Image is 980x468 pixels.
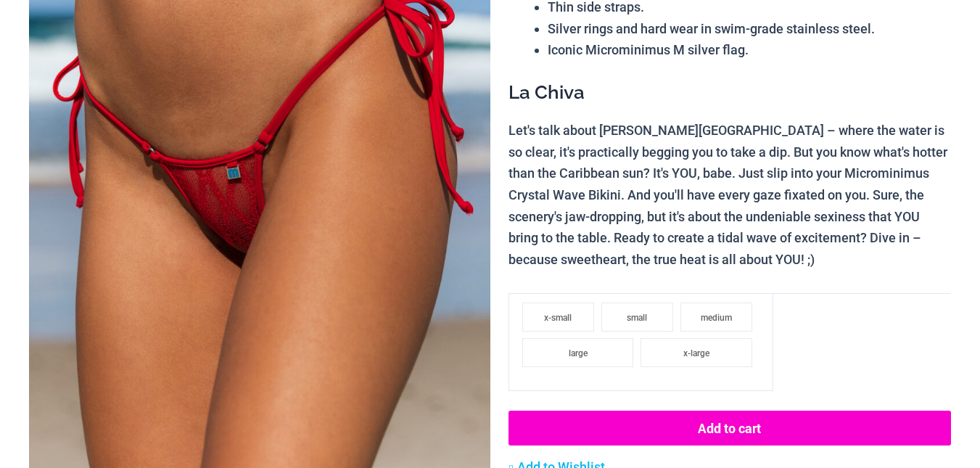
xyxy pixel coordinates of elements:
[548,39,951,61] li: Iconic Microminimus M silver flag.
[508,120,951,271] p: Let's talk about [PERSON_NAME][GEOGRAPHIC_DATA] – where the water is so clear, it's practically b...
[701,313,732,323] span: medium
[569,348,588,358] span: large
[522,338,634,367] li: large
[544,313,572,323] span: x-small
[683,348,709,358] span: x-large
[508,81,951,105] h3: La Chiva
[680,303,752,332] li: medium
[508,411,951,446] button: Add to cart
[522,303,594,332] li: x-small
[601,303,673,332] li: small
[548,18,951,40] li: Silver rings and hard wear in swim-grade stainless steel.
[627,313,647,323] span: small
[641,338,752,367] li: x-large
